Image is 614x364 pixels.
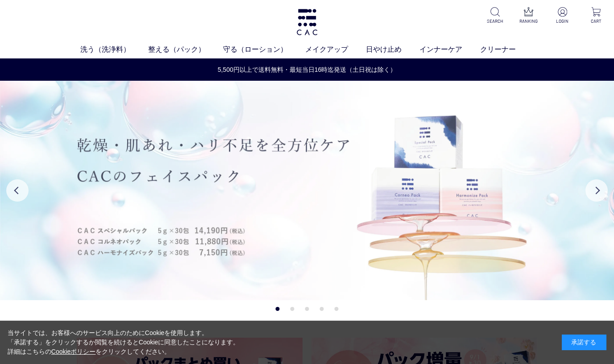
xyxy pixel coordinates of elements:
[148,44,223,55] a: 整える（パック）
[223,44,305,55] a: 守る（ローション）
[552,18,573,25] p: LOGIN
[518,7,539,25] a: RANKING
[290,307,295,311] button: 2 of 5
[585,179,608,202] button: Next
[518,18,539,25] p: RANKING
[0,65,614,74] a: 5,500円以上で送料無料・最短当日16時迄発送（土日祝は除く）
[366,44,419,55] a: 日やけ止め
[80,44,148,55] a: 洗う（洗浄料）
[484,18,506,25] p: SEARCH
[419,44,480,55] a: インナーケア
[305,307,309,311] button: 3 of 5
[6,179,29,202] button: Previous
[305,44,366,55] a: メイクアップ
[562,335,606,350] div: 承諾する
[8,328,240,356] div: 当サイトでは、お客様へのサービス向上のためにCookieを使用します。 「承諾する」をクリックするか閲覧を続けるとCookieに同意したことになります。 詳細はこちらの をクリックしてください。
[320,307,324,311] button: 4 of 5
[552,7,573,25] a: LOGIN
[585,18,607,25] p: CART
[335,307,339,311] button: 5 of 5
[295,9,319,35] img: logo
[480,44,534,55] a: クリーナー
[585,7,607,25] a: CART
[484,7,506,25] a: SEARCH
[51,348,96,355] a: Cookieポリシー
[276,307,280,311] button: 1 of 5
